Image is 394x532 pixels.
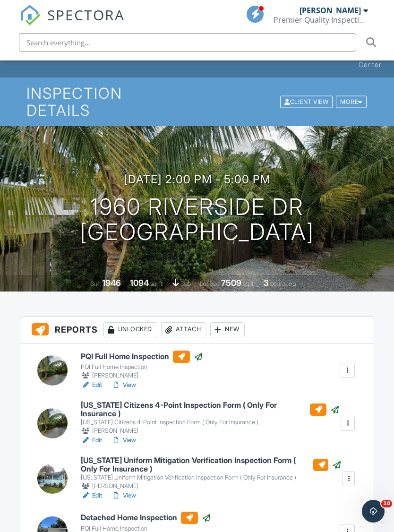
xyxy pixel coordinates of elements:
[20,317,374,343] h3: Reports
[264,278,269,288] div: 3
[243,280,255,287] span: sq.ft.
[111,380,136,390] a: View
[81,474,342,481] div: [US_STATE] Uniform Mitigation Verification Inspection Form ( Only For Insurance )
[81,481,342,491] div: [PERSON_NAME]
[274,15,368,25] div: Premier Quality Inspections
[81,512,211,524] h6: Detached Home Inspection
[130,278,149,288] div: 1094
[90,280,101,287] span: Built
[336,95,367,108] div: More
[20,5,41,26] img: The Best Home Inspection Software - Spectora
[47,5,125,25] span: SPECTORA
[300,6,361,15] div: [PERSON_NAME]
[81,426,339,436] div: [PERSON_NAME]
[279,98,335,105] a: Client View
[81,436,102,445] a: Edit
[180,280,191,287] span: slab
[270,280,296,287] span: bedrooms
[200,280,220,287] span: Lot Size
[81,363,203,371] div: PQI Full Home Inspection
[381,500,392,507] span: 10
[210,322,245,337] div: New
[103,322,157,337] div: Unlocked
[80,195,314,245] h1: 1960 Riverside Dr [GEOGRAPHIC_DATA]
[81,351,203,381] a: PQI Full Home Inspection PQI Full Home Inspection [PERSON_NAME]
[81,401,339,436] a: [US_STATE] Citizens 4-Point Inspection Form ( Only For Insurance ) [US_STATE] Citizens 4-Point In...
[280,95,333,108] div: Client View
[124,173,271,186] h3: [DATE] 2:00 pm - 5:00 pm
[26,85,368,118] h1: Inspection Details
[81,419,339,426] div: [US_STATE] Citizens 4-Point Inspection Form ( Only For Insurance )
[150,280,163,287] span: sq. ft.
[81,456,342,473] h6: [US_STATE] Uniform Mitigation Verification Inspection Form ( Only For Insurance )
[81,351,203,363] h6: PQI Full Home Inspection
[19,33,356,52] input: Search everything...
[111,436,136,445] a: View
[81,380,102,390] a: Edit
[221,278,241,288] div: 7509
[161,322,206,337] div: Attach
[81,491,102,500] a: Edit
[81,401,339,418] h6: [US_STATE] Citizens 4-Point Inspection Form ( Only For Insurance )
[81,456,342,491] a: [US_STATE] Uniform Mitigation Verification Inspection Form ( Only For Insurance ) [US_STATE] Unif...
[111,491,136,500] a: View
[362,500,385,523] iframe: Intercom live chat
[20,13,125,33] a: SPECTORA
[81,371,203,380] div: [PERSON_NAME]
[102,278,121,288] div: 1946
